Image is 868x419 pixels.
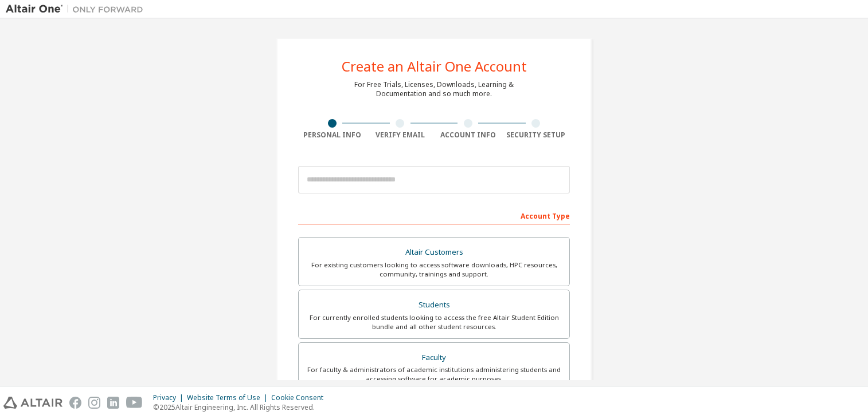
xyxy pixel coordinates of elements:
img: youtube.svg [126,397,143,409]
div: Security Setup [502,131,570,140]
div: For Free Trials, Licenses, Downloads, Learning & Documentation and so much more. [354,80,514,98]
img: Altair One [6,3,149,15]
div: Students [306,297,562,313]
div: Verify Email [366,131,435,140]
div: Account Info [434,131,502,140]
div: Cookie Consent [271,393,330,402]
div: Personal Info [298,131,366,140]
div: Altair Customers [306,244,562,260]
div: Privacy [153,393,187,402]
div: Website Terms of Use [187,393,271,402]
div: Account Type [298,206,570,224]
div: For currently enrolled students looking to access the free Altair Student Edition bundle and all ... [306,313,562,331]
p: © 2025 Altair Engineering, Inc. All Rights Reserved. [153,402,330,412]
div: Faculty [306,350,562,366]
img: instagram.svg [88,397,100,409]
img: linkedin.svg [107,397,119,409]
div: For faculty & administrators of academic institutions administering students and accessing softwa... [306,365,562,384]
img: altair_logo.svg [3,397,62,409]
img: facebook.svg [69,397,81,409]
div: Create an Altair One Account [342,60,527,73]
div: For existing customers looking to access software downloads, HPC resources, community, trainings ... [306,260,562,279]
